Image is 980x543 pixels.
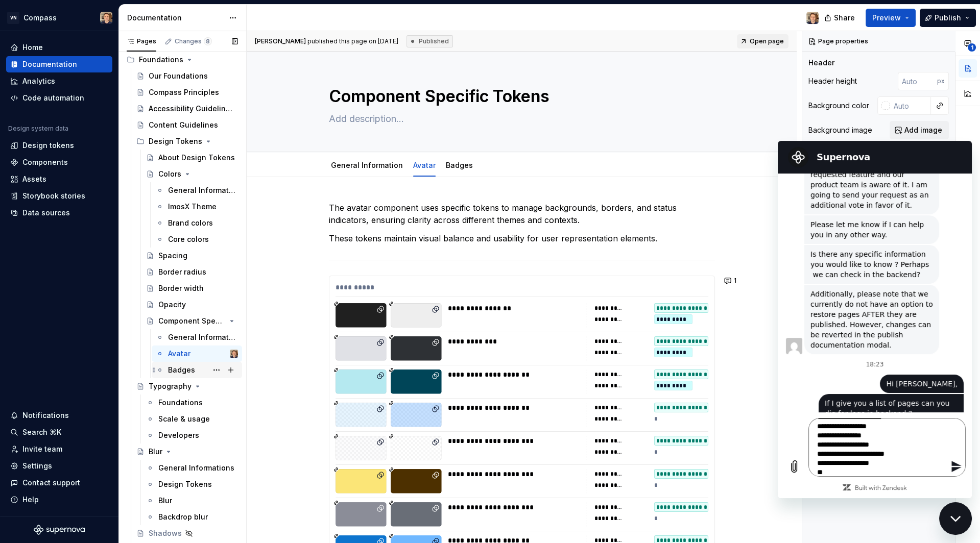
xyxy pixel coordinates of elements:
[6,441,112,457] a: Invite team
[968,43,976,52] span: 1
[6,491,112,508] button: Help
[6,73,112,89] a: Analytics
[6,154,112,170] a: Components
[29,75,159,103] span: Please let me know if I can help you in any other way.
[6,475,112,491] button: Contact support
[158,398,203,408] div: Foundations
[149,136,202,146] div: Design Tokens
[22,461,52,471] div: Settings
[255,37,306,45] span: [PERSON_NAME]
[142,411,242,427] a: Scale & usage
[158,153,235,163] div: About Design Tokens
[409,154,440,176] div: Avatar
[168,218,213,228] div: Brand colors
[819,9,862,27] button: Share
[142,248,242,264] a: Spacing
[808,58,834,68] div: Header
[88,219,106,228] p: 18:23
[329,232,715,244] p: These tokens maintain visual balance and usability for user representation elements.
[7,12,19,24] div: VN
[808,125,872,135] div: Background image
[8,125,68,133] div: Design system data
[6,56,112,72] a: Documentation
[142,492,242,509] a: Blur
[142,166,242,182] a: Colors
[22,444,62,454] div: Invite team
[158,169,181,179] div: Colors
[142,476,242,492] a: Design Tokens
[142,150,242,166] a: About Design Tokens
[22,93,84,103] div: Code automation
[750,37,784,45] span: Open page
[6,424,112,440] button: Search ⌘K
[152,199,242,215] a: ImosX Theme
[23,13,57,23] div: Compass
[158,300,186,310] div: Opacity
[806,12,819,24] img: Ugo Jauffret
[139,55,183,65] div: Foundations
[22,208,70,218] div: Data sources
[142,313,242,329] a: Component Specific Tokens
[168,185,236,195] div: General Informations
[6,205,112,221] a: Data sources
[890,121,949,139] button: Add image
[132,84,242,101] a: Compass Principles
[158,463,234,473] div: General Informations
[834,13,855,23] span: Share
[132,101,242,117] a: Accessibility Guidelines
[935,13,961,23] span: Publish
[142,297,242,313] a: Opacity
[168,349,190,359] div: Avatar
[158,251,187,261] div: Spacing
[327,154,407,176] div: General Information
[6,171,112,187] a: Assets
[123,52,242,68] div: Foundations
[175,37,212,45] div: Changes
[142,264,242,280] a: Border radius
[920,9,976,27] button: Publish
[6,315,27,336] button: Upload file
[149,87,219,97] div: Compass Principles
[22,478,80,488] div: Contact support
[939,502,972,535] iframe: Button to launch messaging window, conversation in progress
[104,234,184,252] span: Hi [PERSON_NAME],
[152,182,242,199] a: General Informations
[127,13,224,23] div: Documentation
[152,215,242,231] a: Brand colors
[866,9,916,27] button: Preview
[152,231,242,248] a: Core colors
[937,77,945,85] p: px
[29,104,159,143] span: Is there any specific information you would like to know ? Perhaps we can check in the backend?
[168,365,195,375] div: Badges
[149,447,162,457] div: Blur
[721,274,741,288] button: 1
[22,157,68,167] div: Components
[142,280,242,297] a: Border width
[34,525,85,535] svg: Supernova Logo
[149,71,208,81] div: Our Foundations
[6,407,112,424] button: Notifications
[6,39,112,56] a: Home
[22,495,39,505] div: Help
[158,479,212,489] div: Design Tokens
[29,144,159,213] span: Additionally, please note that we currently do not have an option to restore pages AFTER they are...
[132,117,242,133] a: Content Guidelines
[230,350,238,358] img: Ugo Jauffret
[168,234,209,244] div: Core colors
[142,460,242,476] a: General Informations
[100,12,112,24] img: Ugo Jauffret
[904,125,942,135] span: Add image
[132,378,242,394] a: Typography
[808,76,857,86] div: Header height
[329,202,715,226] p: The avatar component uses specific tokens to manage backgrounds, borders, and status indicators, ...
[808,101,869,111] div: Background color
[158,430,199,440] div: Developers
[132,525,242,541] a: Shadows
[132,133,242,150] div: Design Tokens
[734,277,736,285] span: 1
[43,253,184,282] span: If I give you a list of pages can you dig for logs in backend ?
[168,332,236,342] div: General Information
[872,13,901,23] span: Preview
[22,174,46,184] div: Assets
